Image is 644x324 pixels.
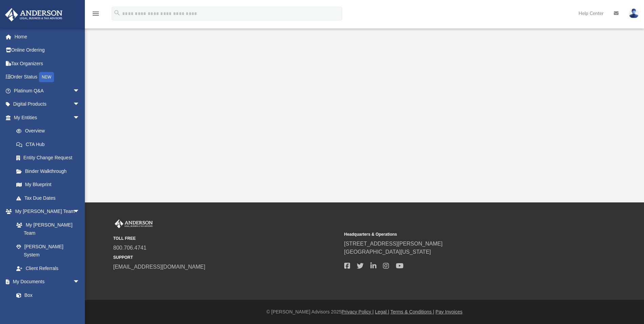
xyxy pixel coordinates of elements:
a: Binder Walkthrough [10,164,90,178]
a: Terms & Conditions | [390,309,434,314]
a: [EMAIL_ADDRESS][DOMAIN_NAME] [113,264,205,270]
a: Legal | [375,309,389,314]
img: Anderson Advisors Platinum Portal [113,219,154,228]
a: 800.706.4741 [113,245,147,251]
span: arrow_drop_down [73,111,87,125]
i: menu [92,10,100,18]
img: Anderson Advisors Platinum Portal [3,8,65,21]
a: Order StatusNEW [5,70,90,84]
a: [GEOGRAPHIC_DATA][US_STATE] [344,249,431,255]
a: Privacy Policy | [342,309,374,314]
a: CTA Hub [10,138,90,151]
span: arrow_drop_down [73,84,87,98]
small: SUPPORT [113,254,339,260]
span: arrow_drop_down [73,205,87,219]
img: User Pic [629,8,639,18]
small: TOLL FREE [113,235,339,241]
a: [STREET_ADDRESS][PERSON_NAME] [344,241,443,247]
a: My Entitiesarrow_drop_down [5,111,90,124]
a: Overview [10,124,90,138]
a: Client Referrals [10,262,87,275]
a: menu [92,13,100,18]
a: Online Ordering [5,43,90,57]
a: My [PERSON_NAME] Team [10,218,83,240]
a: Digital Productsarrow_drop_down [5,97,90,111]
a: Pay Invoices [436,309,462,314]
a: Box [10,288,83,302]
a: Tax Organizers [5,57,90,70]
small: Headquarters & Operations [344,231,570,237]
a: My [PERSON_NAME] Teamarrow_drop_down [5,205,87,218]
span: arrow_drop_down [73,97,87,111]
span: arrow_drop_down [73,275,87,289]
div: © [PERSON_NAME] Advisors 2025 [85,308,644,316]
i: search [113,9,121,17]
a: Platinum Q&Aarrow_drop_down [5,84,90,97]
a: My Blueprint [10,178,87,192]
div: NEW [39,72,54,82]
a: Home [5,30,90,43]
a: [PERSON_NAME] System [10,240,87,262]
a: Entity Change Request [10,151,90,165]
a: Tax Due Dates [10,191,90,205]
a: My Documentsarrow_drop_down [5,275,87,289]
